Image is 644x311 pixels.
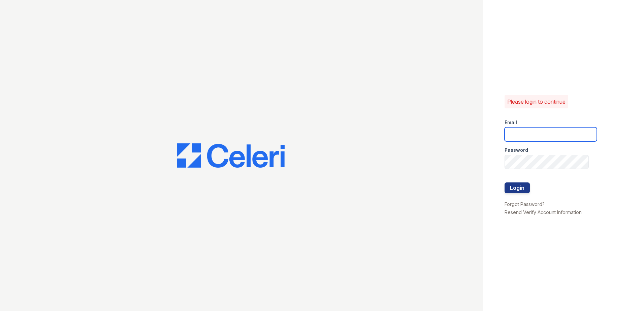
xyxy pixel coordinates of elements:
label: Email [505,119,517,126]
button: Login [505,182,530,193]
p: Please login to continue [507,98,566,106]
a: Resend Verify Account Information [505,209,582,215]
label: Password [505,147,528,153]
a: Forgot Password? [505,201,545,207]
img: CE_Logo_Blue-a8612792a0a2168367f1c8372b55b34899dd931a85d93a1a3d3e32e68fde9ad4.png [177,143,285,168]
